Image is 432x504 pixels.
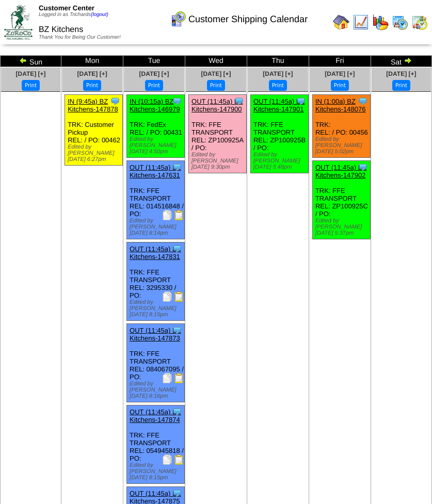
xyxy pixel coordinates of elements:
[162,454,172,465] img: Packing Slip
[130,245,181,261] a: OUT (11:45a) BZ Kitchens-147831
[22,80,40,91] button: Print
[127,242,185,321] div: TRK: FFE TRANSPORT REL: 3295330 / PO:
[315,97,366,113] a: IN (1:00a) BZ Kitchens-148076
[269,80,287,91] button: Print
[172,162,182,172] img: Tooltip
[130,381,184,399] div: Edited by [PERSON_NAME] [DATE] 8:16pm
[127,405,185,484] div: TRK: FFE TRANSPORT REL: 054945818 / PO:
[174,291,184,302] img: Bill of Lading
[68,144,122,162] div: Edited by [PERSON_NAME] [DATE] 6:27pm
[19,56,27,64] img: arrowleft.gif
[174,373,184,383] img: Bill of Lading
[61,56,123,67] td: Mon
[191,152,246,170] div: Edited by [PERSON_NAME] [DATE] 9:30pm
[172,407,182,417] img: Tooltip
[312,95,370,158] div: TRK: REL: / PO: 00456
[4,5,33,39] img: ZoRoCo_Logo(Green%26Foil)%20jpg.webp
[191,97,243,113] a: OUT (11:45a) BZ Kitchens-147900
[130,327,181,342] a: OUT (11:45a) BZ Kitchens-147873
[207,80,225,91] button: Print
[162,210,172,220] img: Packing Slip
[127,324,185,402] div: TRK: FFE TRANSPORT REL: 084067095 / PO:
[315,136,370,155] div: Edited by [PERSON_NAME] [DATE] 5:02pm
[139,70,169,77] a: [DATE] [+]
[172,96,182,106] img: Tooltip
[130,299,184,318] div: Edited by [PERSON_NAME] [DATE] 8:15pm
[404,56,412,64] img: arrowright.gif
[130,462,184,481] div: Edited by [PERSON_NAME] [DATE] 8:15pm
[162,291,172,302] img: Packing Slip
[247,56,309,67] td: Thu
[250,95,308,173] div: TRK: FFE TRANSPORT REL: ZP100925B / PO:
[170,11,186,27] img: calendarcustomer.gif
[411,14,428,30] img: calendarinout.gif
[145,80,163,91] button: Print
[296,96,306,106] img: Tooltip
[234,96,244,106] img: Tooltip
[68,97,118,113] a: IN (9:45a) BZ Kitchens-147878
[185,56,247,67] td: Wed
[91,12,108,18] a: (logout)
[127,161,185,239] div: TRK: FFE TRANSPORT REL: 014516848 / PO:
[371,56,431,67] td: Sat
[312,161,370,239] div: TRK: FFE TRANSPORT REL: ZP100925C / PO:
[263,70,293,77] a: [DATE] [+]
[331,80,349,91] button: Print
[39,12,108,18] span: Logged in as Trichards
[315,164,366,179] a: OUT (11:45a) BZ Kitchens-147902
[83,80,101,91] button: Print
[130,136,184,155] div: Edited by [PERSON_NAME] [DATE] 4:50pm
[1,56,61,67] td: Sun
[189,95,247,173] div: TRK: FFE TRANSPORT REL: ZP100925A / PO:
[315,218,370,236] div: Edited by [PERSON_NAME] [DATE] 5:37pm
[309,56,371,67] td: Fri
[325,70,355,77] a: [DATE] [+]
[110,96,120,106] img: Tooltip
[188,14,308,25] span: Customer Shipping Calendar
[358,162,368,172] img: Tooltip
[174,210,184,220] img: Bill of Lading
[130,164,181,179] a: OUT (11:45a) BZ Kitchens-147631
[127,95,185,158] div: TRK: FedEx REL: / PO: 00431
[201,70,231,77] a: [DATE] [+]
[172,243,182,254] img: Tooltip
[253,97,305,113] a: OUT (11:45a) BZ Kitchens-147901
[172,325,182,335] img: Tooltip
[392,80,410,91] button: Print
[253,152,308,170] div: Edited by [PERSON_NAME] [DATE] 5:48pm
[130,97,180,113] a: IN (10:15a) BZ Kitchens-146979
[174,454,184,465] img: Bill of Lading
[386,70,416,77] a: [DATE] [+]
[358,96,368,106] img: Tooltip
[39,35,121,40] span: Thank You for Being Our Customer!
[372,14,389,30] img: graph.gif
[16,70,46,77] a: [DATE] [+]
[172,488,182,498] img: Tooltip
[130,218,184,236] div: Edited by [PERSON_NAME] [DATE] 8:14pm
[77,70,107,77] a: [DATE] [+]
[162,373,172,383] img: Packing Slip
[39,25,83,34] span: BZ Kitchens
[39,4,94,12] span: Customer Center
[65,95,123,166] div: TRK: Customer Pickup REL: / PO: 00462
[123,56,185,67] td: Tue
[130,408,181,424] a: OUT (11:45a) BZ Kitchens-147874
[392,14,408,30] img: calendarprod.gif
